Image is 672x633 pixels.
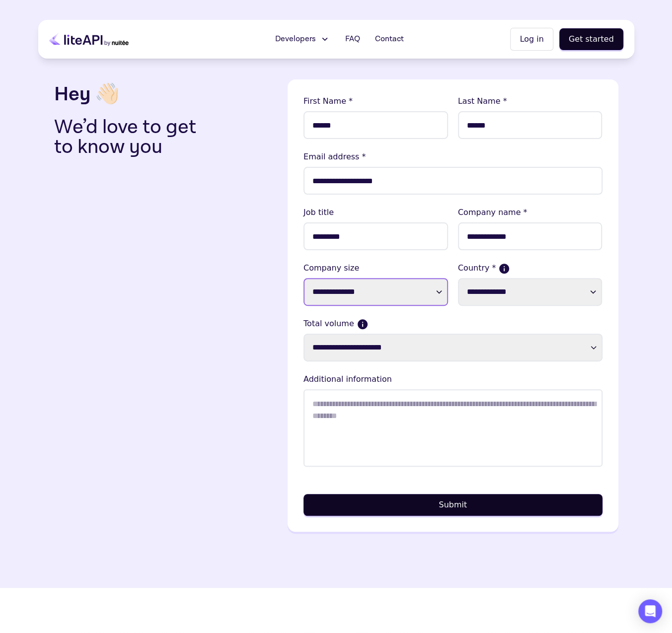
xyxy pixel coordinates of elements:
button: Submit [303,494,602,516]
button: Current monthly volume your business makes in USD [358,320,367,329]
lable: Job title [303,207,448,218]
label: Country * [458,262,602,274]
label: Total volume [303,318,602,330]
button: Developers [269,29,336,49]
span: Developers [275,33,315,45]
lable: Company name * [458,207,602,218]
lable: Email address * [303,151,602,163]
lable: Last Name * [458,95,602,107]
a: FAQ [339,29,366,49]
button: Get started [559,28,623,50]
p: We’d love to get to know you [54,117,212,157]
span: FAQ [345,33,360,45]
button: Log in [510,28,553,51]
div: Open Intercom Messenger [638,599,662,623]
a: Contact [369,29,409,49]
lable: Additional information [303,373,602,385]
lable: First Name * [303,95,448,107]
label: Company size [303,262,448,274]
h3: Hey 👋🏻 [54,79,280,109]
button: If more than one country, please select where the majority of your sales come from. [500,264,509,273]
span: Contact [374,33,403,45]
